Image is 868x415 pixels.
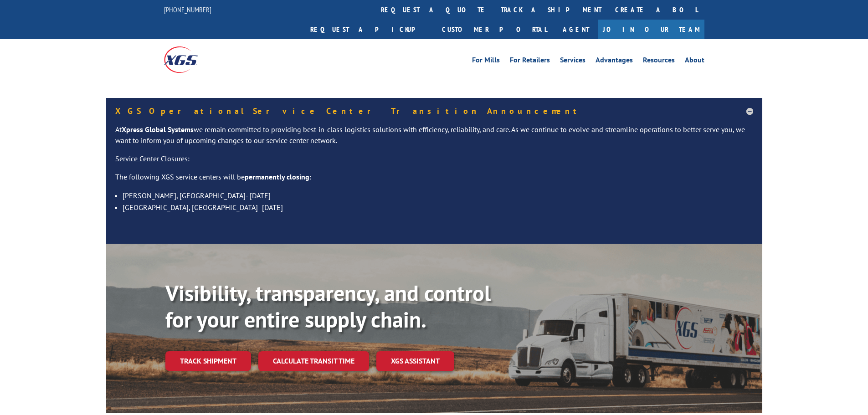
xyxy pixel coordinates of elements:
[115,107,753,115] h5: XGS Operational Service Center Transition Announcement
[560,56,586,67] a: Services
[472,56,500,67] a: For Mills
[435,20,554,39] a: Customer Portal
[596,56,633,67] a: Advantages
[122,125,194,134] strong: Xpress Global Systems
[643,56,675,67] a: Resources
[376,351,454,371] a: XGS ASSISTANT
[303,20,435,39] a: Request a pickup
[164,5,211,14] a: [PHONE_NUMBER]
[510,56,550,67] a: For Retailers
[123,190,753,201] li: [PERSON_NAME], [GEOGRAPHIC_DATA]- [DATE]
[115,124,753,154] p: At we remain committed to providing best-in-class logistics solutions with efficiency, reliabilit...
[165,351,251,370] a: Track shipment
[245,172,309,181] strong: permanently closing
[123,201,753,213] li: [GEOGRAPHIC_DATA], [GEOGRAPHIC_DATA]- [DATE]
[115,154,190,163] u: Service Center Closures:
[165,279,491,333] b: Visibility, transparency, and control for your entire supply chain.
[115,172,753,190] p: The following XGS service centers will be :
[258,351,369,371] a: Calculate transit time
[598,20,704,39] a: Join Our Team
[554,20,598,39] a: Agent
[685,56,704,67] a: About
